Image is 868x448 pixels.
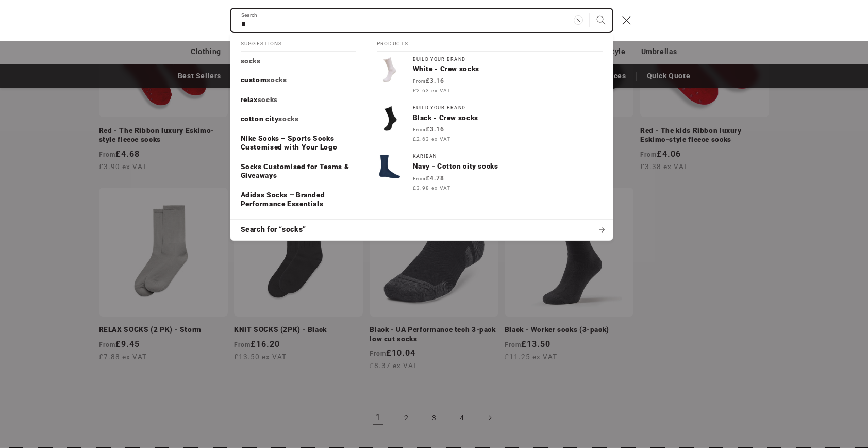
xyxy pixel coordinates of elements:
mark: socks [258,95,278,104]
strong: £3.16 [413,126,444,133]
span: £2.63 ex VAT [413,87,450,94]
a: Build Your BrandBlack - Crew socks From£3.16 £2.63 ex VAT [366,100,613,148]
span: £3.98 ex VAT [413,184,450,192]
a: Nike Socks – Sports Socks Customised with Your Logo [230,129,366,157]
p: cotton city socks [241,114,299,124]
div: Kariban [413,154,603,159]
p: Navy - Cotton city socks [413,162,603,171]
button: Clear search term [567,9,590,31]
span: From [413,79,426,84]
p: Socks Customised for Teams & Giveaways [241,162,356,180]
span: £2.63 ex VAT [413,135,450,143]
a: relax socks [230,90,366,110]
p: Adidas Socks – Branded Performance Essentials [241,191,356,209]
mark: socks [278,114,298,123]
p: Nike Socks – Sports Socks Customised with Your Logo [241,134,356,152]
div: Build Your Brand [413,105,603,111]
a: Build Your BrandWhite - Crew socks From£3.16 £2.63 ex VAT [366,52,613,100]
a: socks [230,52,366,71]
span: cotton city [241,114,279,123]
a: custom socks [230,71,366,90]
strong: £3.16 [413,77,444,85]
button: Close [615,9,638,32]
span: From [413,176,426,181]
p: custom socks [241,76,287,85]
img: Crew socks [377,57,403,82]
button: Search [590,9,612,31]
p: Black - Crew socks [413,113,603,123]
span: relax [241,95,258,104]
h2: Products [377,33,603,52]
img: Cotton city socks [377,154,403,179]
span: custom [241,76,267,84]
span: Search for “socks” [241,225,306,235]
a: Socks Customised for Teams & Giveaways [230,157,366,186]
strong: £4.78 [413,175,444,182]
iframe: Chat Widget [696,337,868,448]
p: White - Crew socks [413,64,603,74]
a: cotton city socks [230,109,366,129]
h2: Suggestions [241,33,356,52]
div: Build Your Brand [413,57,603,62]
mark: socks [266,76,287,84]
a: Adidas Socks – Branded Performance Essentials [230,186,366,214]
mark: socks [241,57,261,65]
p: relax socks [241,95,278,105]
span: From [413,127,426,132]
p: socks [241,57,261,66]
img: Crew socks [377,105,403,131]
a: KaribanNavy - Cotton city socks From£4.78 £3.98 ex VAT [366,148,613,197]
